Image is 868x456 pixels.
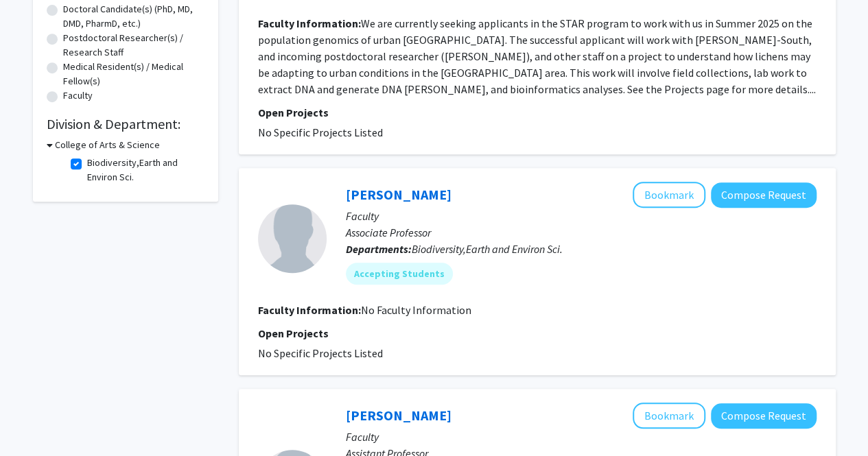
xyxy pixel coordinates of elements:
iframe: Chat [10,394,58,446]
span: No Specific Projects Listed [258,125,383,139]
button: Add Shelby Rinehart to Bookmarks [633,403,705,429]
label: Faculty [63,88,93,103]
span: No Specific Projects Listed [258,346,383,360]
p: Faculty [346,208,817,224]
mat-chip: Accepting Students [346,263,453,285]
b: Faculty Information: [258,16,361,30]
p: Faculty [346,429,817,445]
button: Compose Request to Shelby Rinehart [711,403,817,429]
label: Postdoctoral Researcher(s) / Research Staff [63,31,204,60]
p: Associate Professor [346,224,817,241]
p: Open Projects [258,104,817,121]
button: Add Tatyana Livshultz to Bookmarks [633,182,705,208]
button: Compose Request to Tatyana Livshultz [711,182,817,208]
label: Medical Resident(s) / Medical Fellow(s) [63,60,204,88]
h3: College of Arts & Science [55,138,160,152]
h2: Division & Department: [47,116,204,132]
a: [PERSON_NAME] [346,186,451,203]
b: Departments: [346,242,412,256]
label: Doctoral Candidate(s) (PhD, MD, DMD, PharmD, etc.) [63,2,204,31]
p: Open Projects [258,325,817,341]
fg-read-more: We are currently seeking applicants in the STAR program to work with us in Summer 2025 on the pop... [258,16,816,96]
label: Biodiversity,Earth and Environ Sci. [87,156,201,184]
span: Biodiversity,Earth and Environ Sci. [412,242,563,256]
span: No Faculty Information [361,303,471,317]
a: [PERSON_NAME] [346,407,451,424]
b: Faculty Information: [258,303,361,317]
